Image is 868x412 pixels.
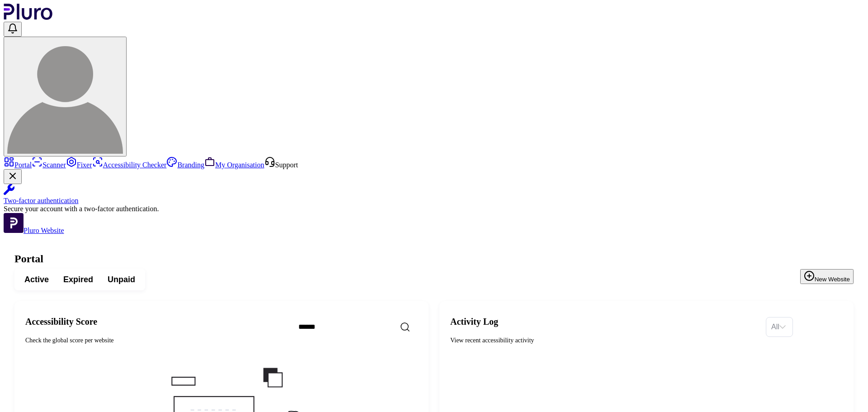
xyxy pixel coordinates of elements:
div: Two-factor authentication [4,197,864,205]
a: Branding [166,161,204,169]
aside: Sidebar menu [4,156,864,235]
a: Two-factor authentication [4,184,864,205]
h2: Activity Log [450,316,759,327]
h2: Accessibility Score [25,316,284,327]
button: User avatar [4,37,127,156]
div: View recent accessibility activity [450,336,759,345]
img: User avatar [7,38,123,154]
div: Set sorting [766,317,793,337]
a: Scanner [32,161,66,169]
span: Unpaid [108,274,135,285]
button: Expired [56,271,100,288]
button: Open notifications, you have undefined new notifications [4,22,22,37]
span: Active [24,274,49,285]
div: Check the global score per website [25,336,284,345]
a: Fixer [66,161,92,169]
span: Expired [63,274,93,285]
button: Close Two-factor authentication notification [4,169,22,184]
a: Logo [4,14,53,21]
button: Active [17,271,56,288]
div: Secure your account with a two-factor authentication. [4,205,864,213]
a: Open Pluro Website [4,227,64,234]
a: Accessibility Checker [92,161,167,169]
button: Unpaid [100,271,142,288]
a: My Organisation [204,161,264,169]
h1: Portal [14,253,854,265]
a: Open Support screen [264,161,298,169]
button: New Website [800,269,854,284]
a: Portal [4,161,32,169]
input: Search [291,317,447,336]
